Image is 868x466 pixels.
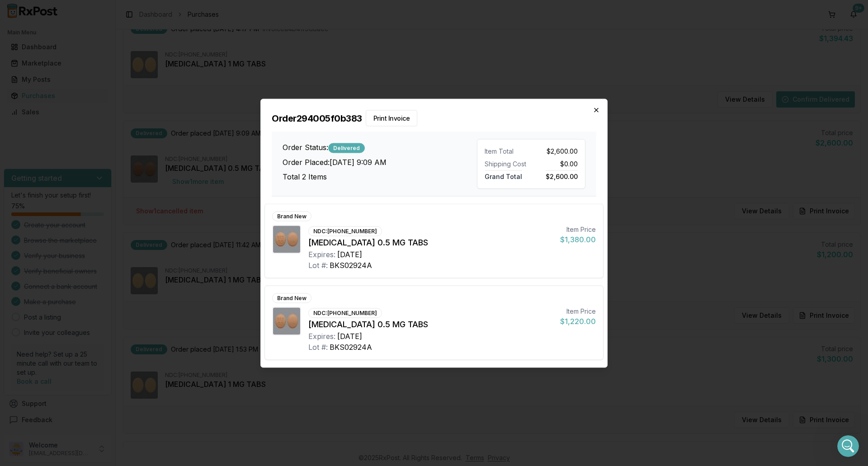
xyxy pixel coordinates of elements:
[14,137,141,163] div: [MEDICAL_DATA] is in the order with the mounjaros. Ill try to find another 7.5mg sorry lol
[7,86,174,131] div: JEFFREY says…
[7,202,94,222] div: Oh ok sorry about that
[28,296,36,303] button: Gif picker
[159,4,175,20] div: Close
[546,170,578,180] span: $2,600.00
[14,208,86,217] div: Oh ok sorry about that
[7,4,148,50] div: They might not have another but let me ask. I know you needed 3 at first but i got the message fo...
[308,318,553,330] div: [MEDICAL_DATA] 0.5 MG TABS
[485,146,528,155] div: Item Total
[308,308,382,318] div: NDC: [PHONE_NUMBER]
[124,235,166,244] div: NO PROBLEM
[26,5,40,19] img: Profile image for Manuel
[308,330,335,341] div: Expires:
[837,435,859,457] iframe: Intercom live chat
[142,4,159,21] button: Home
[485,170,522,180] span: Grand Total
[44,5,103,11] h1: [PERSON_NAME]
[308,226,382,236] div: NDC: [PHONE_NUMBER]
[155,292,170,307] button: Send a message…
[7,176,174,203] div: JEFFREY says…
[308,341,328,352] div: Lot #:
[560,306,596,315] div: Item Price
[7,131,174,176] div: Manuel says…
[283,142,477,153] h3: Order Status:
[7,4,174,57] div: Manuel says…
[330,259,372,270] div: BKS02924A
[535,159,578,168] div: $0.00
[40,92,166,118] div: and yes, [PERSON_NAME] doesnt always knoe what were are looking for as we are running scripts lol
[273,307,300,334] img: Rexulti 0.5 MG TABS
[283,171,477,182] h3: Total 2 Items
[8,277,173,292] textarea: Message…
[7,230,174,257] div: JEFFREY says…
[547,146,578,155] span: $2,600.00
[328,143,365,153] div: Delivered
[40,262,166,288] div: If by cahnce you can find [MEDICAL_DATA] 5mg we would take like 13 or 115
[14,9,141,44] div: They might not have another but let me ask. I know you needed 3 at first but i got the message fo...
[7,202,174,230] div: Manuel says…
[308,249,335,259] div: Expires:
[330,341,372,352] div: BKS02924A
[366,110,418,126] button: Print Invoice
[560,225,596,234] div: Item Price
[40,62,166,80] div: do you mind keeping a look out for the [MEDICAL_DATA] 3mg/0.5ml pen?
[44,11,88,20] p: Active 12h ago
[43,296,50,303] button: Upload attachment
[485,159,528,168] div: Shipping Cost
[7,57,174,86] div: JEFFREY says…
[337,249,362,259] div: [DATE]
[273,226,300,253] img: Rexulti 0.5 MG TABS
[308,236,553,249] div: [MEDICAL_DATA] 0.5 MG TABS
[33,57,174,85] div: do you mind keeping a look out for the [MEDICAL_DATA] 3mg/0.5ml pen?
[272,110,596,126] h2: Order 294005f0b383
[283,157,477,168] h3: Order Placed: [DATE] 9:09 AM
[117,230,174,249] div: NO PROBLEM
[337,330,362,341] div: [DATE]
[33,256,174,294] div: If by cahnce you can find [MEDICAL_DATA] 5mg we would take like 13 or 115
[272,211,311,221] div: Brand New
[6,4,23,21] button: go back
[7,131,148,169] div: [MEDICAL_DATA] is in the order with the mounjaros. Ill try to find another 7.5mg sorry lol
[77,176,174,196] div: OK. bUT i NEED ANOTHER
[560,315,596,326] div: $1,220.00
[7,256,174,295] div: JEFFREY says…
[14,296,21,303] button: Emoji picker
[560,234,596,245] div: $1,380.00
[84,181,166,190] div: OK. bUT i NEED ANOTHER
[308,259,328,270] div: Lot #:
[33,86,174,124] div: and yes, [PERSON_NAME] doesnt always knoe what were are looking for as we are running scripts lol
[272,293,311,303] div: Brand New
